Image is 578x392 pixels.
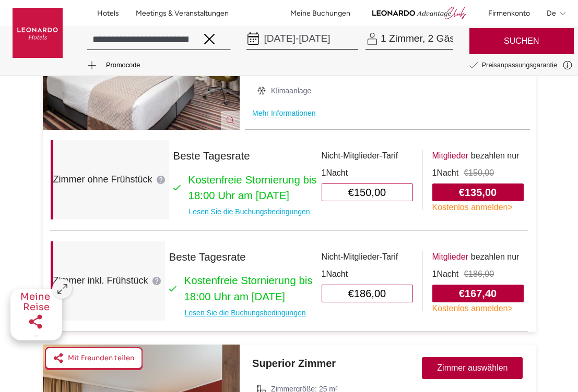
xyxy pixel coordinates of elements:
span: € [459,187,465,198]
button: €167,40 [432,285,524,302]
span: Lesen Sie die Buchungsbedingungen [185,309,306,316]
div: Superior Zimmer [244,357,387,375]
span: 167,40 [465,288,497,299]
button: €150,00 [322,183,413,201]
span: € [464,269,468,278]
gamitee-floater-minimize-handle: Maximize [10,289,62,340]
span: Mitglieder [432,150,468,162]
div: 1 Zimmer, 2 Gäste [381,28,453,49]
img: AdvantageCLUB [367,5,471,21]
span: € [348,288,354,299]
span: € [464,168,468,177]
button: Firmenkonto [480,8,538,19]
button: €135,00 [432,183,524,201]
button: de [538,8,578,19]
span: 150,00 [468,168,494,177]
label: Kostenlos anmelden> [432,302,513,315]
span: bezahlen nur [471,251,520,263]
span: Beste Tagesrate [169,251,246,263]
button: Zimmer auswählen [422,357,523,379]
span: Klimaanlage [271,85,311,96]
span: Kostenfreie Stornierung bis 18:00 Uhr am [DATE] [184,273,322,304]
section: Nacht [322,268,413,280]
span: - [296,29,299,48]
span: 186,00 [354,288,386,299]
span: [DATE] [299,29,330,48]
div: Nicht-Mitglieder-Tarif [322,150,413,162]
button: SUCHEN [469,28,574,54]
section: Nacht [432,268,459,280]
button: €186,00 [322,285,413,302]
span: Zimmer inkl. Frühstück [53,274,148,288]
span: 186,00 [468,269,494,278]
a: Hotels [89,8,127,19]
span: Zimmer ohne Frühstück [53,173,152,187]
span: Mitglieder [432,251,468,263]
span: bezahlen nur [471,150,520,162]
span: Beste Tagesrate [173,150,250,162]
span: Lesen Sie die Buchungsbedingungen [189,208,310,215]
span: 1 [432,269,437,278]
span: Mehr Informationen [252,109,315,117]
section: Nacht [322,167,413,179]
span: 135,00 [465,187,497,198]
span: 1 [322,168,326,177]
small: Promocode [98,60,140,70]
span: [DATE] [264,29,295,48]
span: 150,00 [354,187,386,198]
a: Meine Buchungen [282,8,359,19]
small: Preisanpassungsgarantie [478,62,561,69]
gamitee-button: Frag deine Freunde nach ihrer Meinung [45,347,143,369]
span: € [348,187,354,198]
div: Nicht-Mitglieder-Tarif [322,251,413,263]
label: Kostenlos anmelden> [432,201,513,214]
span: 1 [322,269,326,278]
span: 1 [432,168,437,177]
span: € [459,288,465,299]
img: Air Conditioning [256,85,267,96]
input: Destination search [87,29,188,50]
a: Meetings & Veranstaltungen [127,8,237,19]
span: Kostenfreie Stornierung bis 18:00 Uhr am [DATE] [188,172,322,204]
section: Nacht [432,167,459,179]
